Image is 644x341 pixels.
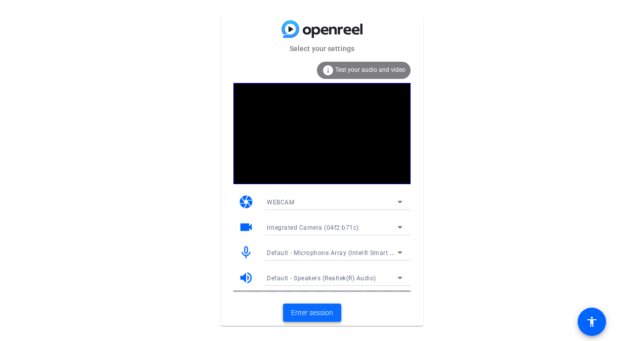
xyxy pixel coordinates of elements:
mat-icon: info [322,64,334,76]
mat-icon: videocam [238,220,254,235]
span: Default - Speakers (Realtek(R) Audio) [267,275,376,282]
mat-icon: camera [238,194,254,209]
span: WEBCAM [267,199,294,206]
span: Default - Microphone Array (Intel® Smart Sound Technology for Digital Microphones) [267,248,518,257]
mat-icon: volume_up [238,270,254,285]
img: blue-gradient.svg [281,20,363,38]
button: Enter session [283,304,341,322]
mat-icon: accessibility [586,316,598,328]
span: Integrated Camera (04f2:b71c) [267,224,359,231]
mat-card-subtitle: Select your settings [221,43,423,54]
span: Test your audio and video [335,66,406,73]
mat-icon: mic_none [238,245,254,260]
span: Enter session [291,308,333,318]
